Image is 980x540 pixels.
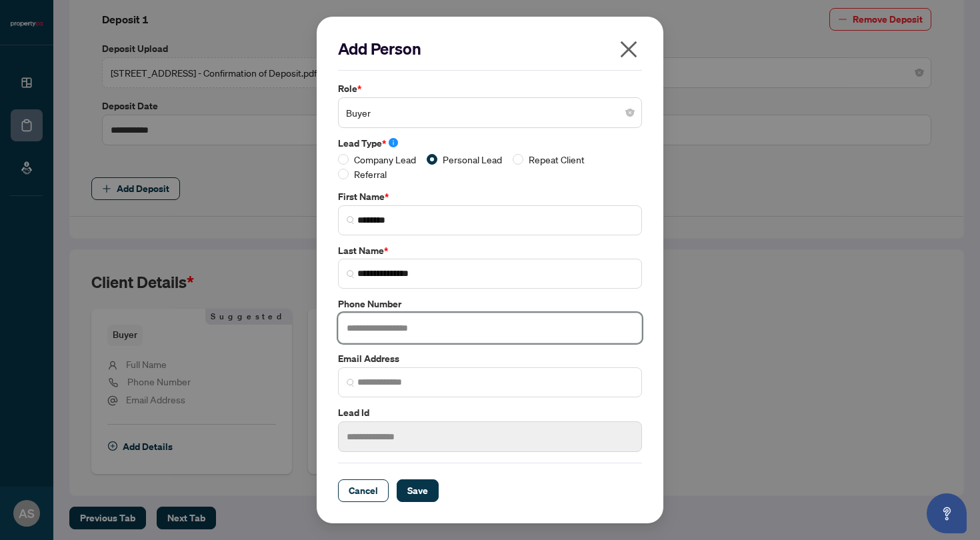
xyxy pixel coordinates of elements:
span: Save [407,480,428,501]
button: Save [397,479,439,502]
span: Company Lead [349,152,421,167]
label: First Name [338,189,642,204]
button: Cancel [338,479,389,502]
span: close-circle [626,109,634,117]
span: Referral [349,167,392,181]
img: search_icon [347,216,355,224]
img: search_icon [347,270,355,278]
label: Role [338,81,642,96]
label: Lead Id [338,405,642,420]
span: Personal Lead [437,152,507,167]
label: Lead Type [338,136,642,151]
span: Buyer [346,100,634,125]
label: Phone Number [338,297,642,311]
span: close [618,39,639,60]
button: Open asap [927,493,967,533]
label: Email Address [338,351,642,366]
span: Cancel [349,480,378,501]
span: Repeat Client [523,152,590,167]
span: info-circle [389,138,398,147]
label: Last Name [338,243,642,258]
h2: Add Person [338,38,642,59]
img: search_icon [347,379,355,387]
